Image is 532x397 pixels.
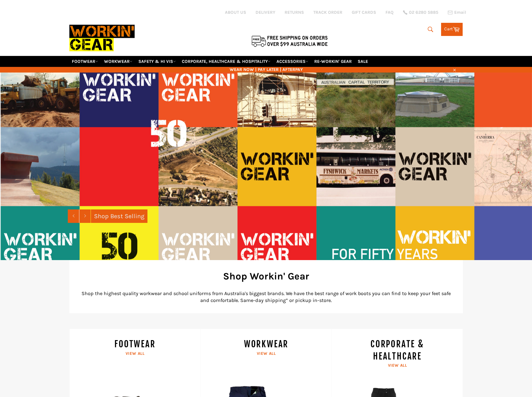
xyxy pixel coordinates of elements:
[355,56,370,67] a: SALE
[352,9,376,15] a: GIFT CARDS
[136,56,178,67] a: SAFETY & HI VIS
[285,9,304,15] a: RETURNS
[256,9,275,15] a: DELIVERY
[274,56,311,67] a: ACCESSORIES
[385,9,394,15] a: FAQ
[91,209,147,223] a: Shop Best Selling
[441,23,463,36] a: Cart
[102,56,135,67] a: WORKWEAR
[251,34,329,48] img: Flat $9.95 shipping Australia wide
[79,290,454,304] p: Shop the highest quality workwear and school uniforms from Australia's biggest brands. We have th...
[225,9,246,15] a: ABOUT US
[448,10,466,15] a: Email
[69,67,463,73] span: WEAR NOW | PAY LATER | AFTERPAY
[79,269,454,283] h2: Shop Workin' Gear
[454,10,466,15] span: Email
[69,20,135,56] img: Workin Gear leaders in Workwear, Safety Boots, PPE, Uniforms. Australia's No.1 in Workwear
[403,10,438,15] a: 02 6280 5885
[69,56,101,67] a: FOOTWEAR
[179,56,273,67] a: CORPORATE, HEALTHCARE & HOSPITALITY
[312,56,354,67] a: RE-WORKIN' GEAR
[409,10,438,15] span: 02 6280 5885
[313,9,342,15] a: TRACK ORDER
